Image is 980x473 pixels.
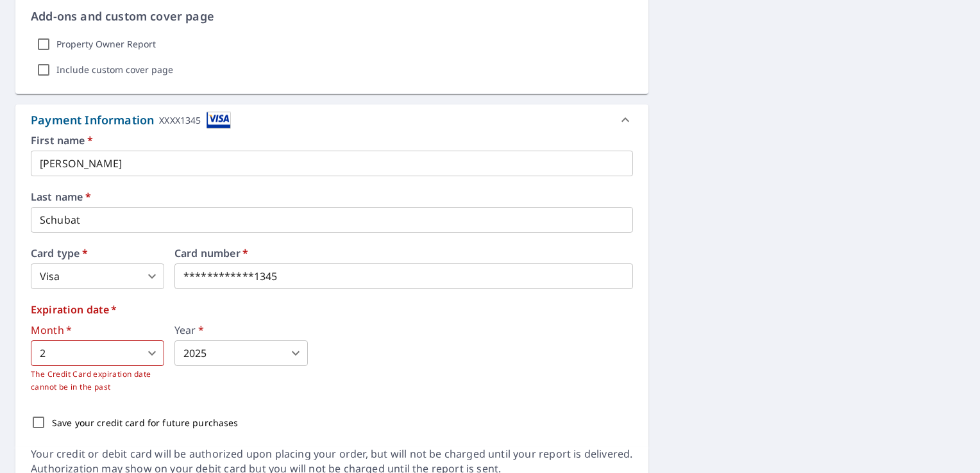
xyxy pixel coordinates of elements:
[31,8,633,25] p: Add-ons and custom cover page
[31,248,164,258] label: Card type
[56,64,173,76] label: Include custom cover page
[52,416,239,429] p: Save your credit card for future purchases
[31,340,164,366] div: 2
[174,325,308,335] label: Year
[31,112,231,129] div: Payment Information
[174,248,633,258] label: Card number
[159,112,201,129] div: XXXX1345
[174,340,308,366] div: 2025
[31,135,633,145] label: First name
[31,325,164,335] label: Month
[31,368,164,394] p: The Credit Card expiration date cannot be in the past
[207,112,231,129] img: cardImage
[31,263,164,289] div: Visa
[56,38,156,50] label: Property Owner Report
[15,104,648,135] div: Payment InformationXXXX1345cardImage
[31,304,633,315] label: Expiration date
[31,192,633,202] label: Last name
